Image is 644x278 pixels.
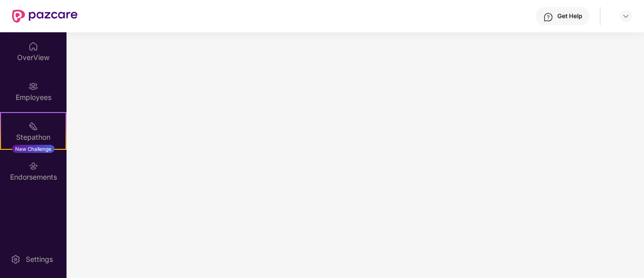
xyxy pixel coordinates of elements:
img: svg+xml;base64,PHN2ZyBpZD0iSGVscC0zMngzMiIgeG1sbnM9Imh0dHA6Ly93d3cudzMub3JnLzIwMDAvc3ZnIiB3aWR0aD... [543,12,553,22]
img: svg+xml;base64,PHN2ZyBpZD0iRHJvcGRvd24tMzJ4MzIiIHhtbG5zPSJodHRwOi8vd3d3LnczLm9yZy8yMDAwL3N2ZyIgd2... [622,12,630,20]
img: svg+xml;base64,PHN2ZyBpZD0iRW1wbG95ZWVzIiB4bWxucz0iaHR0cDovL3d3dy53My5vcmcvMjAwMC9zdmciIHdpZHRoPS... [28,81,38,91]
div: Settings [23,254,56,264]
div: New Challenge [12,145,54,153]
div: Stepathon [1,132,66,142]
img: svg+xml;base64,PHN2ZyB4bWxucz0iaHR0cDovL3d3dy53My5vcmcvMjAwMC9zdmciIHdpZHRoPSIyMSIgaGVpZ2h0PSIyMC... [28,121,38,131]
img: svg+xml;base64,PHN2ZyBpZD0iSG9tZSIgeG1sbnM9Imh0dHA6Ly93d3cudzMub3JnLzIwMDAvc3ZnIiB3aWR0aD0iMjAiIG... [28,41,38,51]
img: svg+xml;base64,PHN2ZyBpZD0iRW5kb3JzZW1lbnRzIiB4bWxucz0iaHR0cDovL3d3dy53My5vcmcvMjAwMC9zdmciIHdpZH... [28,161,38,171]
img: New Pazcare Logo [12,10,78,23]
div: Get Help [557,12,582,20]
img: svg+xml;base64,PHN2ZyBpZD0iU2V0dGluZy0yMHgyMCIgeG1sbnM9Imh0dHA6Ly93d3cudzMub3JnLzIwMDAvc3ZnIiB3aW... [11,254,21,264]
